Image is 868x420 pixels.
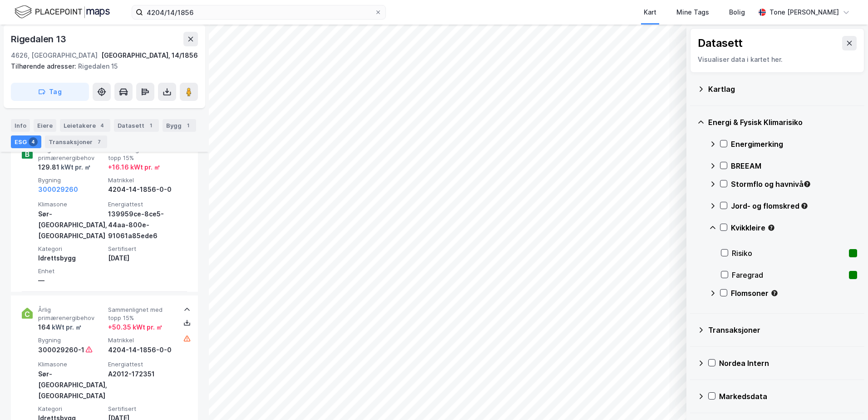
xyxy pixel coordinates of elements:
div: Rigedalen 15 [11,61,191,72]
div: Energi & Fysisk Klimarisiko [708,117,857,128]
div: + 16.16 kWt pr. ㎡ [108,162,160,173]
div: Bolig [729,7,745,18]
div: Risiko [732,248,845,259]
div: Datasett [114,119,159,132]
div: Tooltip anchor [770,289,779,297]
span: Kategori [38,405,104,413]
div: kWt pr. ㎡ [59,162,91,173]
div: Sør-[GEOGRAPHIC_DATA], [GEOGRAPHIC_DATA] [38,209,104,241]
div: Energimerking [731,139,857,150]
iframe: Chat Widget [823,376,868,420]
div: Tooltip anchor [803,180,811,188]
div: Flomsoner [731,288,857,299]
span: Sammenlignet med topp 15% [108,146,174,162]
span: Klimasone [38,360,104,368]
div: 300029260-1 [38,345,84,355]
span: Bygning [38,176,104,184]
div: Datasett [698,36,743,50]
div: Visualiser data i kartet her. [698,54,857,65]
input: Søk på adresse, matrikkel, gårdeiere, leietakere eller personer [143,5,375,19]
div: [DATE] [108,253,174,264]
div: 129.81 [38,162,91,173]
div: 4626, [GEOGRAPHIC_DATA] [11,50,98,61]
img: logo.f888ab2527a4732fd821a326f86c7f29.svg [15,4,110,20]
span: Enhet [38,267,104,275]
div: Idrettsbygg [38,253,104,264]
div: + 50.35 kWt pr. ㎡ [108,322,163,333]
span: Sertifisert [108,405,174,413]
div: — [38,275,104,286]
span: Bygning [38,336,104,344]
div: Stormflo og havnivå [731,179,857,190]
div: 1 [183,121,192,130]
span: Årlig primærenergibehov [38,146,104,162]
div: Kartlag [708,84,857,95]
div: [GEOGRAPHIC_DATA], 14/1856 [101,50,198,61]
div: 4204-14-1856-0-0 [108,345,174,355]
div: 1 [146,121,155,130]
div: Nordea Intern [719,358,857,369]
span: Tilhørende adresser: [11,62,78,70]
span: Matrikkel [108,336,174,344]
div: Kvikkleire [731,222,857,233]
div: BREEAM [731,160,857,171]
span: Kategori [38,245,104,253]
div: Sør-[GEOGRAPHIC_DATA], [GEOGRAPHIC_DATA] [38,369,104,401]
div: Transaksjoner [45,135,107,148]
div: 164 [38,322,82,333]
div: Tooltip anchor [800,202,809,210]
div: 4 [29,137,38,146]
span: Årlig primærenergibehov [38,306,104,322]
button: 300029260 [38,184,78,195]
div: Eiere [34,119,56,132]
span: Sertifisert [108,245,174,253]
div: Tooltip anchor [767,224,775,232]
div: Info [11,119,30,132]
span: Matrikkel [108,176,174,184]
div: Bygg [163,119,196,132]
div: Jord- og flomskred [731,200,857,211]
span: Klimasone [38,200,104,208]
span: Energiattest [108,360,174,368]
button: Tag [11,83,89,101]
div: Kart [644,7,656,18]
div: Rigedalen 13 [11,32,68,46]
div: 4204-14-1856-0-0 [108,184,174,195]
div: kWt pr. ㎡ [50,322,82,333]
div: Mine Tags [676,7,709,18]
div: 4 [98,121,107,130]
span: Sammenlignet med topp 15% [108,306,174,322]
span: Energiattest [108,200,174,208]
div: 7 [94,137,104,146]
div: Faregrad [732,270,845,280]
div: ESG [11,135,41,148]
div: Leietakere [60,119,110,132]
div: Tone [PERSON_NAME] [769,7,839,18]
div: Transaksjoner [708,325,857,335]
div: A2012-172351 [108,369,174,380]
div: Markedsdata [719,391,857,402]
div: 139959ce-8ce5-44aa-800e-91061a85ede6 [108,209,174,241]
